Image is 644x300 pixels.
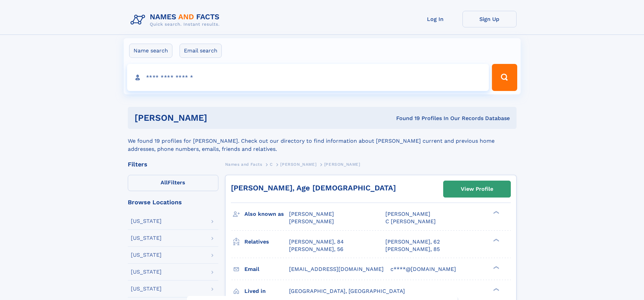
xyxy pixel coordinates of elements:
[244,263,289,275] h3: Email
[180,44,222,58] label: Email search
[270,160,273,168] a: C
[244,236,289,248] h3: Relatives
[492,64,517,91] button: Search Button
[128,199,218,205] div: Browse Locations
[161,179,168,186] span: All
[289,238,344,246] a: [PERSON_NAME], 84
[289,218,334,225] span: [PERSON_NAME]
[135,114,302,122] h1: [PERSON_NAME]
[225,160,262,168] a: Names and Facts
[129,44,172,58] label: Name search
[492,238,500,242] div: ❯
[131,252,162,258] div: [US_STATE]
[302,115,510,122] div: Found 19 Profiles In Our Records Database
[128,129,517,153] div: We found 19 profiles for [PERSON_NAME]. Check out our directory to find information about [PERSON...
[461,181,493,197] div: View Profile
[244,208,289,220] h3: Also known as
[280,160,316,168] a: [PERSON_NAME]
[131,218,162,224] div: [US_STATE]
[128,175,218,191] label: Filters
[385,246,440,253] a: [PERSON_NAME], 85
[280,162,316,167] span: [PERSON_NAME]
[289,211,334,217] span: [PERSON_NAME]
[270,162,273,167] span: C
[385,211,430,217] span: [PERSON_NAME]
[444,181,510,197] a: View Profile
[492,210,500,215] div: ❯
[385,218,436,225] span: C [PERSON_NAME]
[324,162,360,167] span: [PERSON_NAME]
[289,246,343,253] a: [PERSON_NAME], 56
[128,161,218,167] div: Filters
[244,285,289,297] h3: Lived in
[492,287,500,292] div: ❯
[231,184,396,192] a: [PERSON_NAME], Age [DEMOGRAPHIC_DATA]
[462,11,517,27] a: Sign Up
[289,266,384,272] span: [EMAIL_ADDRESS][DOMAIN_NAME]
[127,64,489,91] input: search input
[385,238,440,246] a: [PERSON_NAME], 62
[131,286,162,292] div: [US_STATE]
[131,269,162,275] div: [US_STATE]
[408,11,462,27] a: Log In
[492,265,500,270] div: ❯
[289,288,405,294] span: [GEOGRAPHIC_DATA], [GEOGRAPHIC_DATA]
[131,235,162,241] div: [US_STATE]
[128,11,225,29] img: Logo Names and Facts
